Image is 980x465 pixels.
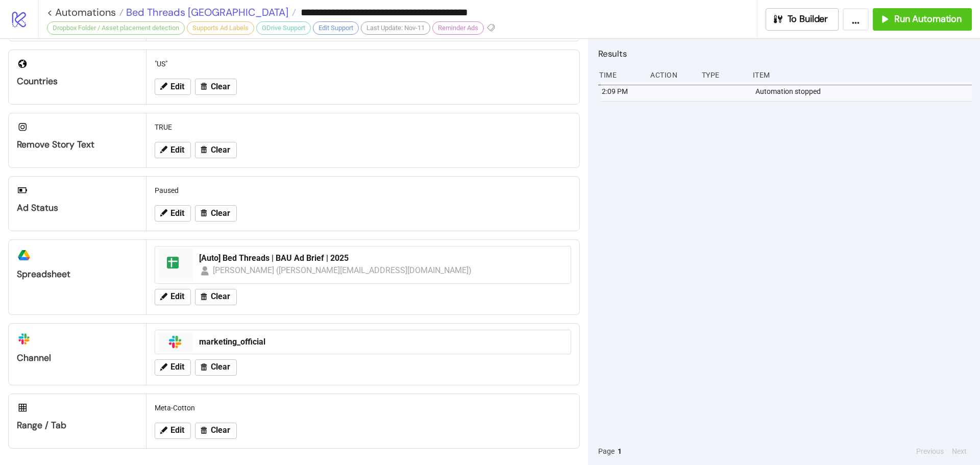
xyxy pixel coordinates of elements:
[754,82,974,101] div: Automation stopped
[361,21,430,35] div: Last Update: Nov-11
[894,13,962,25] span: Run Automation
[17,420,138,431] div: Range / Tab
[211,145,230,155] span: Clear
[155,423,191,439] button: Edit
[213,264,472,277] div: [PERSON_NAME] ([PERSON_NAME][EMAIL_ADDRESS][DOMAIN_NAME])
[187,21,254,35] div: Supports Ad Labels
[873,8,972,31] button: Run Automation
[598,47,972,60] h2: Results
[649,65,693,85] div: Action
[843,8,869,31] button: ...
[601,82,645,101] div: 2:09 PM
[170,362,184,372] span: Edit
[199,336,565,348] div: marketing_official
[256,21,311,35] div: GDrive Support
[752,65,972,85] div: Item
[17,76,138,87] div: Countries
[211,209,230,218] span: Clear
[155,359,191,376] button: Edit
[432,21,484,35] div: Reminder Ads
[155,79,191,95] button: Edit
[195,79,237,95] button: Clear
[211,292,230,301] span: Clear
[170,145,184,155] span: Edit
[151,54,575,74] div: "US"
[47,7,124,17] a: < Automations
[766,8,839,31] button: To Builder
[155,142,191,158] button: Edit
[195,359,237,376] button: Clear
[124,7,296,17] a: Bed Threads [GEOGRAPHIC_DATA]
[151,117,575,137] div: TRUE
[47,21,185,35] div: Dropbox Folder / Asset placement detection
[211,362,230,372] span: Clear
[195,205,237,222] button: Clear
[151,181,575,200] div: Paused
[170,292,184,301] span: Edit
[195,423,237,439] button: Clear
[170,82,184,91] span: Edit
[17,352,138,364] div: Channel
[211,82,230,91] span: Clear
[195,142,237,158] button: Clear
[17,268,138,280] div: Spreadsheet
[199,253,565,264] div: [Auto] Bed Threads | BAU Ad Brief | 2025
[170,426,184,435] span: Edit
[195,289,237,305] button: Clear
[124,6,288,19] span: Bed Threads [GEOGRAPHIC_DATA]
[949,446,970,457] button: Next
[151,398,575,418] div: Meta-Cotton
[313,21,359,35] div: Edit Support
[155,205,191,222] button: Edit
[615,446,625,457] button: 1
[17,139,138,151] div: Remove Story Text
[170,209,184,218] span: Edit
[211,426,230,435] span: Clear
[913,446,947,457] button: Previous
[788,13,828,25] span: To Builder
[17,202,138,214] div: Ad Status
[155,289,191,305] button: Edit
[598,446,615,457] span: Page
[598,65,642,85] div: Time
[701,65,745,85] div: Type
